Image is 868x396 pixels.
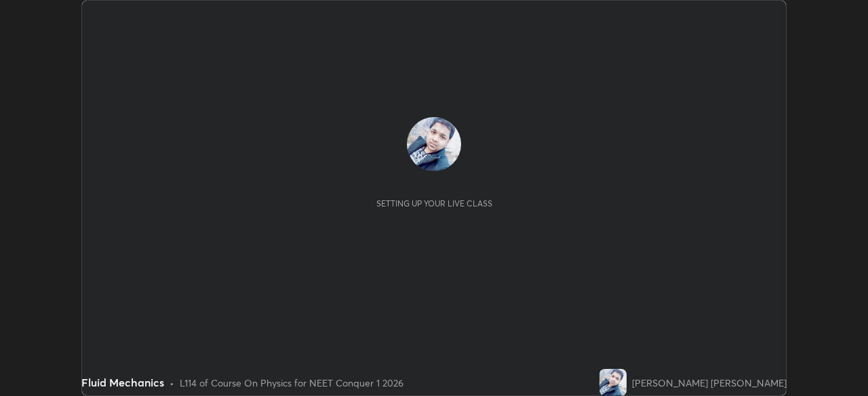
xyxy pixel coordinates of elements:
[180,376,403,390] div: L114 of Course On Physics for NEET Conquer 1 2026
[407,117,461,171] img: 3d9ed294aad449db84987aef4bcebc29.jpg
[81,374,164,391] div: Fluid Mechanics
[376,198,492,208] div: Setting up your live class
[632,376,787,390] div: [PERSON_NAME] [PERSON_NAME]
[599,369,627,396] img: 3d9ed294aad449db84987aef4bcebc29.jpg
[170,376,174,390] div: •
